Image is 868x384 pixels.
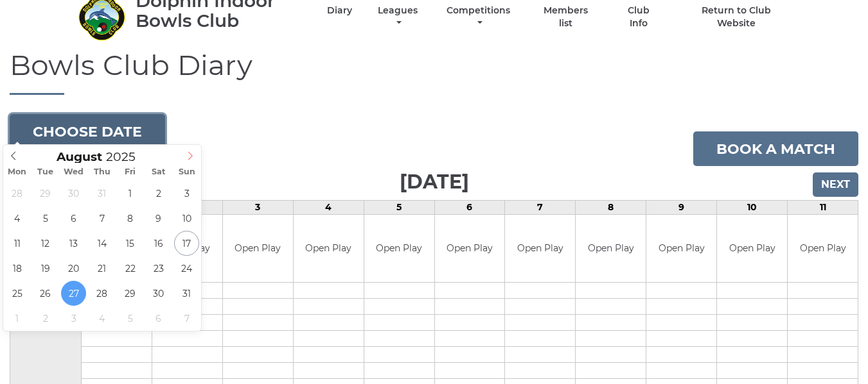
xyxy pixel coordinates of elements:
span: August 14, 2025 [89,231,114,256]
td: 4 [293,201,364,215]
span: August 4, 2025 [4,206,30,231]
span: August 16, 2025 [146,231,171,256]
span: August 13, 2025 [61,231,86,256]
h1: Bowls Club Diary [10,49,858,95]
span: August 24, 2025 [174,256,199,281]
span: September 3, 2025 [61,306,86,331]
span: August 19, 2025 [33,256,58,281]
a: Diary [327,4,352,17]
td: Open Play [646,215,716,282]
td: 6 [434,201,505,215]
span: July 28, 2025 [4,181,30,206]
span: August 29, 2025 [118,281,143,306]
td: 11 [788,201,858,215]
span: August 30, 2025 [146,281,171,306]
span: July 31, 2025 [89,181,114,206]
td: Open Play [717,215,787,282]
td: Open Play [364,215,434,282]
span: August 26, 2025 [33,281,58,306]
a: Return to Club Website [682,4,790,29]
td: Open Play [294,215,364,282]
span: August 10, 2025 [174,206,199,231]
span: August 31, 2025 [174,281,199,306]
a: Competitions [444,4,514,29]
input: Scroll to increment [102,149,152,164]
span: August 17, 2025 [174,231,199,256]
span: September 4, 2025 [89,306,114,331]
span: August 9, 2025 [146,206,171,231]
span: Sat [145,168,173,176]
td: 9 [646,201,717,215]
td: Open Play [223,215,293,282]
td: 10 [717,201,788,215]
span: Thu [88,168,116,176]
span: August 27, 2025 [61,281,86,306]
td: Open Play [435,215,505,282]
td: 5 [364,201,434,215]
span: July 29, 2025 [33,181,58,206]
a: Book a match [693,131,858,166]
span: August 2, 2025 [146,181,171,206]
span: August 6, 2025 [61,206,86,231]
td: 7 [505,201,576,215]
span: August 23, 2025 [146,256,171,281]
span: August 25, 2025 [4,281,30,306]
span: August 7, 2025 [89,206,114,231]
a: Club Info [618,4,660,29]
span: September 1, 2025 [4,306,30,331]
span: July 30, 2025 [61,181,86,206]
span: Scroll to increment [57,151,102,163]
span: August 22, 2025 [118,256,143,281]
span: August 1, 2025 [118,181,143,206]
span: August 8, 2025 [118,206,143,231]
span: September 6, 2025 [146,306,171,331]
td: Open Play [788,215,858,282]
span: September 7, 2025 [174,306,199,331]
input: Next [813,172,858,197]
span: August 28, 2025 [89,281,114,306]
span: Sun [173,168,201,176]
a: Members list [536,4,595,29]
td: 3 [222,201,293,215]
span: August 18, 2025 [4,256,30,281]
span: August 5, 2025 [33,206,58,231]
span: August 20, 2025 [61,256,86,281]
a: Leagues [375,4,421,29]
span: August 11, 2025 [4,231,30,256]
td: Open Play [576,215,646,282]
span: September 5, 2025 [118,306,143,331]
td: Open Play [505,215,575,282]
span: August 15, 2025 [118,231,143,256]
button: Choose date [10,114,165,149]
span: Mon [3,168,31,176]
span: August 12, 2025 [33,231,58,256]
span: September 2, 2025 [33,306,58,331]
span: Wed [60,168,88,176]
span: August 21, 2025 [89,256,114,281]
span: August 3, 2025 [174,181,199,206]
span: Tue [31,168,60,176]
td: 8 [576,201,646,215]
span: Fri [116,168,145,176]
